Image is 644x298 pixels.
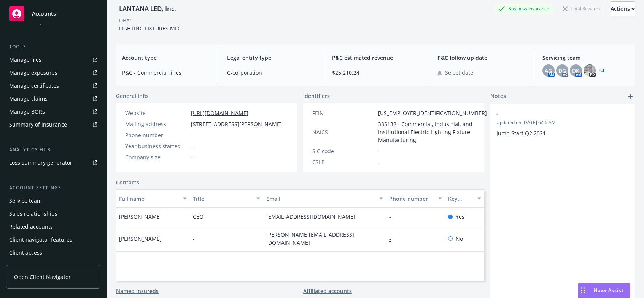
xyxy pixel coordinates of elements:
div: Tools [6,43,100,51]
span: DG [558,67,566,75]
div: Mailing address [125,120,188,128]
span: LIGHTING FIXTURES MFG [119,25,181,32]
a: Client access [6,247,100,259]
a: Accounts [6,3,100,24]
span: Updated on [DATE] 6:56 AM [496,119,629,126]
div: Analytics hub [6,146,100,154]
span: Yes [456,213,464,221]
button: Nova Assist [578,283,630,298]
button: Email [263,189,386,208]
div: Client access [9,247,42,259]
span: P&C estimated revenue [332,54,418,62]
div: Email [266,195,375,203]
span: Servicing team [542,54,629,62]
a: Named insureds [116,287,159,295]
div: NAICS [312,128,375,136]
button: Phone number [386,189,445,208]
span: P&C follow up date [437,54,524,62]
div: Year business started [125,142,188,150]
img: photo [584,64,596,77]
span: Accounts [32,11,56,17]
span: Notes [490,92,506,101]
div: Account settings [6,184,100,192]
a: [URL][DOMAIN_NAME] [191,109,248,117]
a: Manage BORs [6,106,100,118]
button: Actions [611,1,635,16]
div: Service team [9,195,42,207]
a: add [626,92,635,101]
div: Total Rewards [559,4,604,13]
a: Client navigator features [6,234,100,246]
a: Manage claims [6,93,100,105]
span: Open Client Navigator [14,273,71,281]
div: Manage files [9,54,41,66]
a: Manage exposures [6,67,100,79]
div: Title [193,195,252,203]
span: CEO [193,213,204,221]
span: Nova Assist [594,287,624,293]
a: Service team [6,195,100,207]
a: Manage certificates [6,80,100,92]
span: - [191,131,193,139]
span: - [191,153,193,161]
span: P&C - Commercial lines [122,69,208,77]
div: Full name [119,195,178,203]
div: DBA: - [119,16,133,24]
a: - [389,213,397,220]
a: Sales relationships [6,208,100,220]
div: LANTANA LED, Inc. [116,4,179,14]
div: Company size [125,153,188,161]
span: 335132 - Commercial, Industrial, and Institutional Electric Lighting Fixture Manufacturing [378,120,487,144]
span: Identifiers [303,92,330,100]
div: Drag to move [578,283,588,298]
div: FEIN [312,109,375,117]
a: Loss summary generator [6,157,100,169]
button: Full name [116,189,190,208]
a: Affiliated accounts [303,287,352,295]
span: Jump Start Q2.2021 [496,130,546,137]
div: Manage BORs [9,106,45,118]
span: - [193,235,195,243]
a: - [389,235,397,242]
span: [PERSON_NAME] [119,235,162,243]
div: Website [125,109,188,117]
a: [EMAIL_ADDRESS][DOMAIN_NAME] [266,213,361,220]
button: Title [190,189,264,208]
div: Manage certificates [9,80,59,92]
span: C-corporation [227,69,313,77]
div: Business Insurance [495,4,553,13]
div: Key contact [448,195,473,203]
span: [STREET_ADDRESS][PERSON_NAME] [191,120,282,128]
button: Key contact [445,189,484,208]
a: +3 [599,68,604,73]
span: Legal entity type [227,54,313,62]
span: - [378,147,380,155]
a: Manage files [6,54,100,66]
span: $25,210.24 [332,69,418,77]
span: Account type [122,54,208,62]
a: [PERSON_NAME][EMAIL_ADDRESS][DOMAIN_NAME] [266,231,354,246]
span: Select date [445,69,473,77]
span: AG [545,67,552,75]
span: General info [116,92,148,100]
span: No [456,235,463,243]
span: - [191,142,193,150]
div: Related accounts [9,221,53,233]
div: Manage exposures [9,67,57,79]
span: DK [572,67,579,75]
div: Actions [611,2,635,16]
div: Phone number [389,195,434,203]
div: SIC code [312,147,375,155]
span: [PERSON_NAME] [119,213,162,221]
span: - [496,110,609,118]
div: Sales relationships [9,208,57,220]
div: Client navigator features [9,234,72,246]
a: Related accounts [6,221,100,233]
span: - [378,158,380,166]
div: Loss summary generator [9,157,72,169]
div: Phone number [125,131,188,139]
a: Summary of insurance [6,119,100,131]
div: Summary of insurance [9,119,67,131]
span: [US_EMPLOYER_IDENTIFICATION_NUMBER] [378,109,487,117]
